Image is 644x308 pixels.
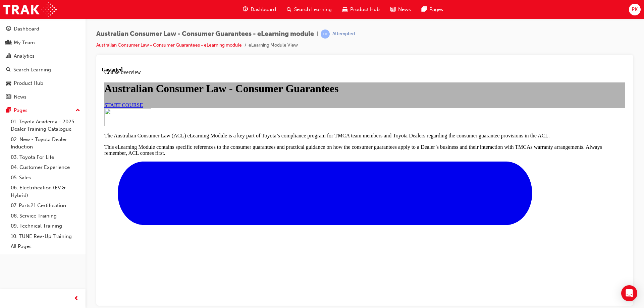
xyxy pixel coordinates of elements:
button: DashboardMy TeamAnalyticsSearch LearningProduct HubNews [3,21,83,104]
h1: Australian Consumer Law - Consumer Guarantees [3,16,524,28]
a: My Team [3,37,83,49]
a: car-iconProduct Hub [337,3,385,16]
span: car-icon [342,5,347,14]
a: search-iconSearch Learning [281,3,337,16]
div: News [14,93,26,101]
a: 02. New - Toyota Dealer Induction [8,134,83,152]
span: Pages [429,6,443,13]
span: guage-icon [243,5,248,14]
span: News [398,6,411,13]
a: Analytics [3,50,83,62]
a: 03. Toyota For Life [8,152,83,163]
span: PK [632,6,638,13]
span: Dashboard [251,6,276,13]
div: Open Intercom Messenger [621,285,637,301]
a: pages-iconPages [416,3,448,16]
img: Trak [3,2,57,17]
span: Australian Consumer Law - Consumer Guarantees - eLearning module [96,30,314,38]
p: This eLearning Module contains specific references to the consumer guarantees and practical guida... [3,77,524,89]
a: News [3,91,83,103]
div: Analytics [14,52,35,60]
div: Product Hub [14,79,43,87]
div: My Team [14,39,35,47]
span: search-icon [6,67,11,73]
button: Pages [3,104,83,117]
a: 01. Toyota Academy - 2025 Dealer Training Catalogue [8,117,83,134]
a: All Pages [8,241,83,252]
div: Attempted [332,31,355,37]
a: START COURSE [3,36,41,41]
span: chart-icon [6,53,11,59]
a: guage-iconDashboard [237,3,281,16]
span: guage-icon [6,26,11,32]
a: 06. Electrification (EV & Hybrid) [8,183,83,200]
a: Product Hub [3,77,83,89]
div: Search Learning [13,66,51,74]
span: Product Hub [350,6,380,13]
span: car-icon [6,80,11,86]
span: prev-icon [74,295,79,303]
p: The Australian Consumer Law (ACL) eLearning Module is a key part of Toyota’s compliance program f... [3,66,524,72]
span: pages-icon [422,5,427,14]
a: 07. Parts21 Certification [8,200,83,211]
span: pages-icon [6,108,11,114]
a: Dashboard [3,23,83,35]
button: PK [629,4,641,15]
a: Australian Consumer Law - Consumer Guarantees - eLearning module [96,42,242,48]
a: Search Learning [3,64,83,76]
span: people-icon [6,40,11,46]
div: Dashboard [14,25,39,33]
li: eLearning Module View [249,42,298,49]
a: 05. Sales [8,173,83,183]
div: Pages [14,107,28,114]
span: up-icon [75,106,80,115]
span: news-icon [390,5,395,14]
a: news-iconNews [385,3,416,16]
span: search-icon [287,5,291,14]
a: 08. Service Training [8,211,83,221]
span: news-icon [6,94,11,100]
span: | [317,30,318,38]
a: 04. Customer Experience [8,162,83,173]
a: 09. Technical Training [8,221,83,231]
a: 10. TUNE Rev-Up Training [8,231,83,242]
span: Search Learning [294,6,332,13]
span: learningRecordVerb_ATTEMPT-icon [321,29,330,39]
span: Course overview [3,3,39,8]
